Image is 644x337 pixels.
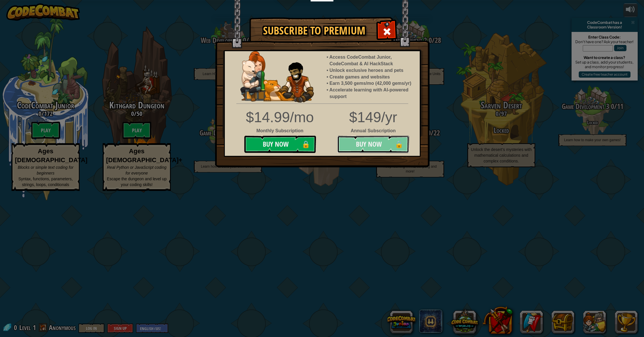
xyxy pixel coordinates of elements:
[329,80,414,87] li: Earn 3,500 gems/mo (42,000 gems/yr)
[244,136,316,153] button: Buy Now🔒
[329,87,414,100] li: Accelerate learning with AI-powered support
[242,128,318,134] div: Monthly Subscription
[329,67,414,74] li: Unlock exclusive heroes and pets
[240,51,314,103] img: anya-and-nando-pet.webp
[255,25,373,37] h1: Subscribe to Premium
[337,136,409,153] button: Buy Now🔒
[329,74,414,81] li: Create games and websites
[221,107,424,128] div: $149/yr
[329,54,414,67] li: Access CodeCombat Junior, CodeCombat & AI HackStack
[221,128,424,134] div: Annual Subscription
[242,107,318,128] div: $14.99/mo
